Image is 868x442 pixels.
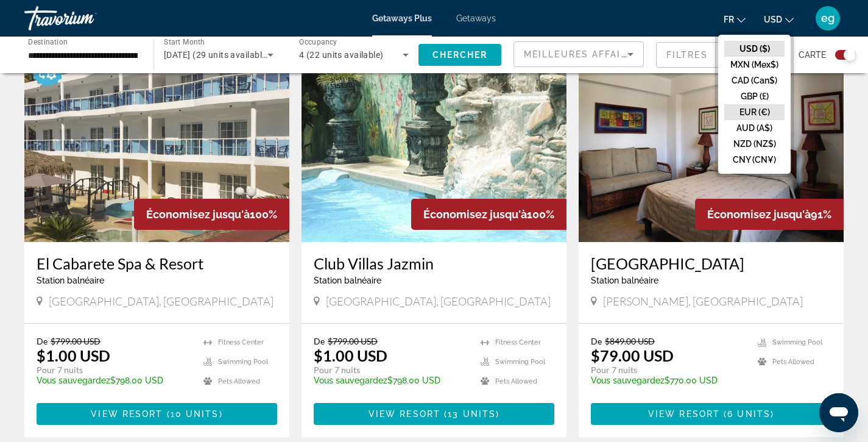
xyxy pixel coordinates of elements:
p: $798.00 USD [314,376,468,385]
p: Pour 7 nuits [314,365,468,376]
a: Getaways Plus [372,13,432,23]
span: Start Month [164,38,205,46]
span: $799.00 USD [328,336,378,346]
span: Swimming Pool [218,358,268,366]
div: 100% [411,199,566,230]
span: 4 (22 units available) [299,50,384,60]
span: Chercher [432,50,488,60]
span: fr [724,15,734,24]
p: Pour 7 nuits [37,365,191,376]
a: [GEOGRAPHIC_DATA] [591,254,831,273]
span: Meilleures affaires [524,49,641,59]
button: View Resort(10 units) [37,403,277,425]
span: De [591,336,602,346]
a: Club Villas Jazmin [314,254,554,273]
img: D826E01X.jpg [24,47,289,242]
span: View Resort [91,409,163,419]
a: Getaways [456,13,496,23]
span: Fitness Center [495,338,541,346]
button: MXN (Mex$) [724,57,785,73]
iframe: Bouton de lancement de la fenêtre de messagerie [819,393,858,432]
span: Économisez jusqu'à [707,208,811,221]
span: 10 units [171,409,219,419]
button: View Resort(13 units) [314,403,554,425]
span: Swimming Pool [495,358,545,366]
span: De [314,336,325,346]
span: Carte [799,46,826,63]
button: EUR (€) [724,104,785,120]
span: Station balnéaire [591,276,658,285]
span: Fitness Center [218,338,264,346]
img: 4859I01L.jpg [579,47,844,242]
span: ( ) [440,409,499,419]
span: eg [821,12,834,24]
p: $798.00 USD [37,376,191,385]
span: 6 units [727,409,771,419]
span: Destination [28,37,68,46]
div: 91% [695,199,844,230]
span: Pets Allowed [772,358,814,366]
span: $849.00 USD [605,336,655,346]
button: User Menu [812,5,844,31]
span: Vous sauvegardez [37,376,110,385]
button: Change currency [764,10,794,28]
span: Pets Allowed [218,377,260,385]
span: Économisez jusqu'à [423,208,527,221]
span: Occupancy [299,38,337,46]
button: NZD (NZ$) [724,136,785,152]
p: $1.00 USD [314,346,387,365]
span: [PERSON_NAME], [GEOGRAPHIC_DATA] [603,294,803,308]
span: Station balnéaire [314,276,381,285]
p: $770.00 USD [591,376,746,385]
span: Vous sauvegardez [591,376,665,385]
button: GBP (£) [724,88,785,104]
button: Change language [724,10,746,28]
button: Chercher [418,44,501,66]
span: De [37,336,48,346]
button: Filter [656,41,786,68]
span: [DATE] (29 units available) [164,50,270,60]
span: View Resort [648,409,720,419]
mat-select: Sort by [524,47,633,62]
p: $1.00 USD [37,346,110,365]
button: CAD (Can$) [724,73,785,88]
a: Travorium [24,2,146,34]
button: CNY (CN¥) [724,152,785,168]
a: El Cabarete Spa & Resort [37,254,277,273]
span: Vous sauvegardez [314,376,387,385]
span: Économisez jusqu'à [146,208,250,221]
span: 13 units [448,409,496,419]
span: View Resort [369,409,440,419]
span: ( ) [163,409,222,419]
span: $799.00 USD [51,336,101,346]
p: $79.00 USD [591,346,674,365]
span: [GEOGRAPHIC_DATA], [GEOGRAPHIC_DATA] [49,294,273,308]
span: ( ) [720,409,774,419]
button: USD ($) [724,41,785,57]
span: USD [764,15,782,24]
button: View Resort(6 units) [591,403,831,425]
button: AUD (A$) [724,120,785,136]
img: 1830O01L.jpg [302,47,566,242]
p: Pour 7 nuits [591,365,746,376]
span: Pets Allowed [495,377,537,385]
span: Swimming Pool [772,338,822,346]
div: 100% [134,199,289,230]
span: Station balnéaire [37,276,104,285]
span: [GEOGRAPHIC_DATA], [GEOGRAPHIC_DATA] [326,294,551,308]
